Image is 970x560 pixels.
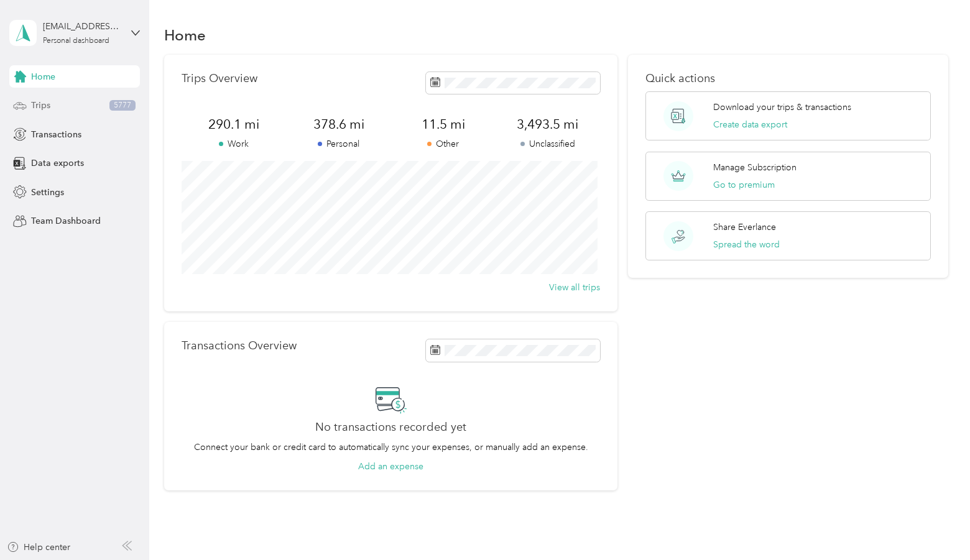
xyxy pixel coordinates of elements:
[496,116,600,133] span: 3,493.5 mi
[286,137,390,150] p: Personal
[194,441,588,454] p: Connect your bank or credit card to automatically sync your expenses, or manually add an expense.
[713,178,775,191] button: Go to premium
[43,20,121,33] div: [EMAIL_ADDRESS][DOMAIN_NAME]
[31,70,55,83] span: Home
[713,161,797,174] p: Manage Subscription
[713,118,787,131] button: Create data export
[182,116,286,133] span: 290.1 mi
[391,116,496,133] span: 11.5 mi
[31,128,81,141] span: Transactions
[286,116,390,133] span: 378.6 mi
[900,490,970,560] iframe: Everlance-gr Chat Button Frame
[713,238,780,251] button: Spread the word
[31,214,101,227] span: Team Dashboard
[109,100,136,111] span: 5777
[31,99,50,112] span: Trips
[7,541,70,554] button: Help center
[43,37,109,45] div: Personal dashboard
[31,157,84,170] span: Data exports
[549,281,600,294] button: View all trips
[645,72,931,85] p: Quick actions
[182,339,297,352] p: Transactions Overview
[164,29,206,42] h1: Home
[496,137,600,150] p: Unclassified
[391,137,496,150] p: Other
[182,137,286,150] p: Work
[358,460,423,473] button: Add an expense
[31,186,64,199] span: Settings
[182,72,257,85] p: Trips Overview
[713,101,851,114] p: Download your trips & transactions
[315,421,466,434] h2: No transactions recorded yet
[713,221,776,234] p: Share Everlance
